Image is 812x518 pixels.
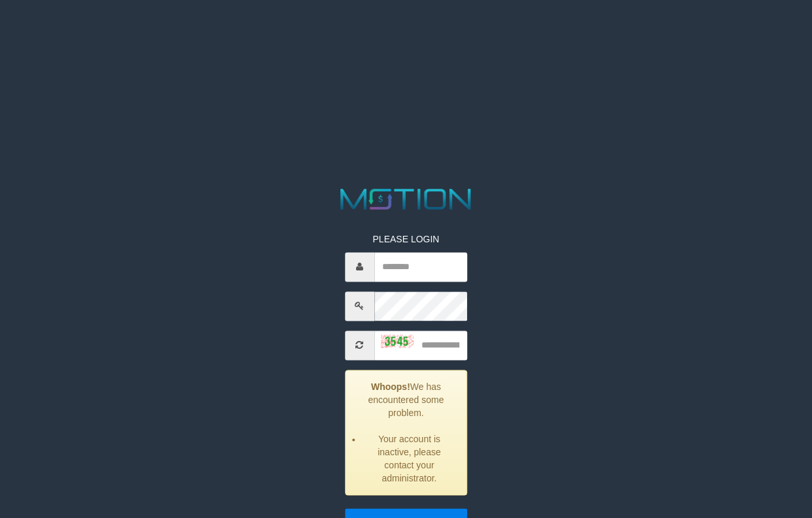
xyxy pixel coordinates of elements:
p: PLEASE LOGIN [345,233,467,246]
li: Your account is inactive, please contact your administrator. [362,432,457,485]
img: MOTION_logo.png [335,185,478,213]
img: captcha [381,335,414,348]
strong: Whoops! [371,381,410,392]
div: We has encountered some problem. [345,370,467,495]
